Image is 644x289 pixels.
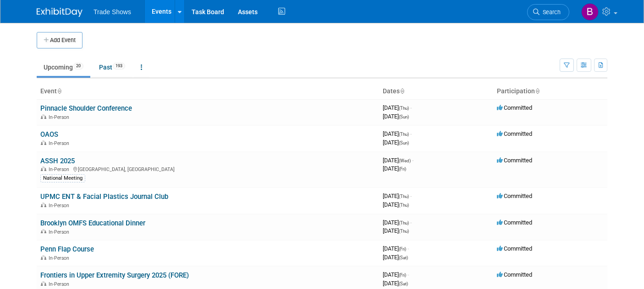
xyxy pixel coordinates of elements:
[399,203,409,208] span: (Thu)
[399,106,409,111] span: (Thu)
[383,130,412,137] span: [DATE]
[383,219,412,226] span: [DATE]
[410,219,412,226] span: -
[539,9,561,16] span: Search
[49,203,72,209] span: In-Person
[399,132,409,137] span: (Thu)
[40,193,168,201] a: UPMC ENT & Facial Plastics Journal Club
[497,271,532,278] span: Committed
[399,158,411,163] span: (Wed)
[399,114,409,119] span: (Sun)
[41,203,46,207] img: In-Person Event
[399,255,408,260] span: (Sat)
[73,63,83,70] span: 20
[40,174,85,182] div: National Meeting
[383,104,412,111] span: [DATE]
[497,104,532,111] span: Committed
[41,281,46,286] img: In-Person Event
[399,281,408,286] span: (Sat)
[400,87,404,95] a: Sort by Start Date
[49,281,72,287] span: In-Person
[379,84,493,99] th: Dates
[41,114,46,119] img: In-Person Event
[383,227,409,234] span: [DATE]
[40,104,132,112] a: Pinnacle Shoulder Conference
[383,254,408,261] span: [DATE]
[399,194,409,199] span: (Thu)
[41,140,46,145] img: In-Person Event
[407,245,409,252] span: -
[383,165,406,172] span: [DATE]
[497,157,532,164] span: Committed
[37,32,83,48] button: Add Event
[410,130,412,137] span: -
[383,201,409,208] span: [DATE]
[535,87,539,95] a: Sort by Participation Type
[399,140,409,145] span: (Sun)
[399,220,409,225] span: (Thu)
[497,219,532,226] span: Committed
[49,114,72,120] span: In-Person
[92,59,132,76] a: Past193
[37,59,90,76] a: Upcoming20
[383,280,408,287] span: [DATE]
[57,87,61,95] a: Sort by Event Name
[383,157,413,164] span: [DATE]
[37,8,83,17] img: ExhibitDay
[383,139,409,146] span: [DATE]
[40,130,58,139] a: OAOS
[49,255,72,261] span: In-Person
[399,166,406,171] span: (Fri)
[383,193,412,199] span: [DATE]
[41,255,46,260] img: In-Person Event
[113,63,125,70] span: 193
[41,229,46,234] img: In-Person Event
[407,271,409,278] span: -
[49,140,72,146] span: In-Person
[399,229,409,234] span: (Thu)
[497,245,532,252] span: Committed
[497,130,532,137] span: Committed
[527,4,569,20] a: Search
[37,84,379,99] th: Event
[399,246,406,252] span: (Fri)
[581,3,599,21] img: Becca Rensi
[40,219,145,227] a: Brooklyn OMFS Educational Dinner
[383,113,409,120] span: [DATE]
[412,157,413,164] span: -
[41,166,46,171] img: In-Person Event
[40,157,75,165] a: ASSH 2025
[493,84,607,99] th: Participation
[49,166,72,172] span: In-Person
[383,245,409,252] span: [DATE]
[40,245,94,253] a: Penn Flap Course
[94,8,131,16] span: Trade Shows
[410,193,412,199] span: -
[410,104,412,111] span: -
[399,273,406,278] span: (Fri)
[40,165,375,172] div: [GEOGRAPHIC_DATA], [GEOGRAPHIC_DATA]
[497,193,532,199] span: Committed
[383,271,409,278] span: [DATE]
[40,271,189,279] a: Frontiers in Upper Extremity Surgery 2025 (FORE)
[49,229,72,235] span: In-Person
